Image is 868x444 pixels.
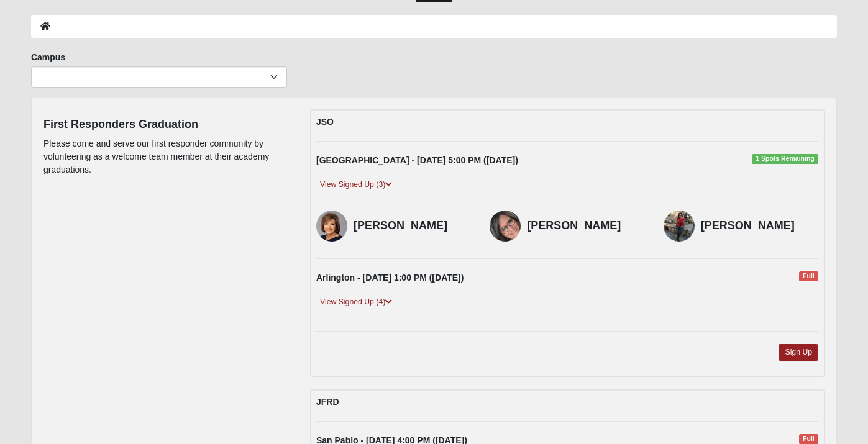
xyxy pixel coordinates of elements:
strong: JFRD [316,397,339,407]
strong: [GEOGRAPHIC_DATA] - [DATE] 5:00 PM ([DATE]) [316,155,518,165]
strong: JSO [316,117,334,127]
img: Sherri Jester [664,211,695,242]
a: Sign Up [779,344,818,361]
img: Mary Anne Jacobs [316,211,347,242]
a: View Signed Up (3) [316,178,396,191]
h4: First Responders Graduation [43,118,291,132]
a: View Signed Up (4) [316,296,396,309]
h4: [PERSON_NAME] [354,219,471,233]
span: 1 Spots Remaining [752,154,818,164]
label: Campus [31,51,65,63]
p: Please come and serve our first responder community by volunteering as a welcome team member at t... [43,137,291,176]
h4: [PERSON_NAME] [527,219,644,233]
h4: [PERSON_NAME] [701,219,818,233]
strong: Arlington - [DATE] 1:00 PM ([DATE]) [316,273,464,283]
span: Full [799,271,818,281]
img: Cindy Deal [490,211,521,242]
span: Full [799,434,818,444]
